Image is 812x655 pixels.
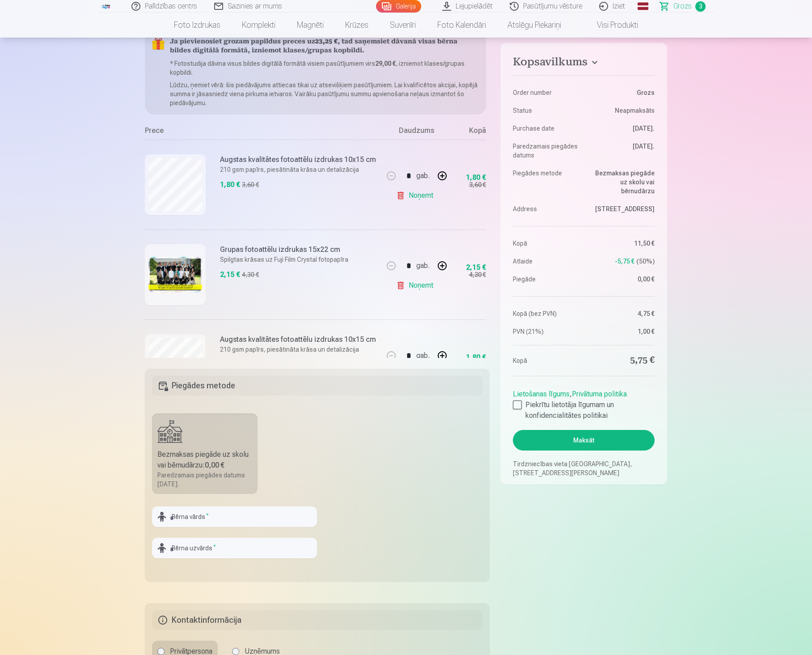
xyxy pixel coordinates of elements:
[588,124,655,133] dd: [DATE].
[513,327,579,336] dt: PVN (21%)
[450,125,486,140] div: Kopā
[513,257,579,266] dt: Atlaide
[695,1,706,12] span: 3
[497,13,572,38] a: Atslēgu piekariņi
[315,38,338,45] b: 23,25 €
[572,390,627,398] a: Privātuma politika
[513,354,579,367] dt: Kopā
[466,265,486,270] div: 2,15 €
[513,239,579,248] dt: Kopā
[152,610,482,630] h5: Kontaktinformācija
[513,390,570,398] a: Lietošanas līgums
[588,88,655,97] dd: Grozs
[101,4,111,9] img: /fa1
[375,60,396,67] b: 29,00 €
[466,175,486,180] div: 1,80 €
[416,255,430,276] div: gab.
[513,459,655,477] p: Tirdzniecības vieta [GEOGRAPHIC_DATA], [STREET_ADDRESS][PERSON_NAME]
[416,345,430,366] div: gab.
[170,59,479,77] p: * Fotostudija dāvina visus bildes digitālā formātā visiem pasūtījumiem virs , izniemot klases/gru...
[615,257,634,266] span: -5,75 €
[157,648,165,655] input: Privātpersona
[157,449,252,471] div: Bezmaksas piegāde uz skolu vai bērnudārzu :
[286,13,334,38] a: Magnēti
[334,13,379,38] a: Krūzes
[513,309,579,318] dt: Kopā (bez PVN)
[231,13,286,38] a: Komplekti
[220,255,348,264] p: Spilgtas krāsas uz Fuji Film Crystal fotopapīra
[396,187,437,204] a: Noņemt
[469,180,486,189] div: 3,60 €
[383,125,450,140] div: Daudzums
[220,154,376,165] h6: Augstas kvalitātes fotoattēlu izdrukas 10x15 cm
[588,239,655,248] dd: 11,50 €
[469,270,486,279] div: 4,30 €
[513,275,579,284] dt: Piegāde
[170,81,479,107] p: Lūdzu, ņemiet vērā: šis piedāvājums attiecas tikai uz atsevišķiem pasūtījumiem. Lai kvalificētos ...
[588,142,655,160] dd: [DATE].
[152,376,482,396] h5: Piegādes metode
[513,124,579,133] dt: Purchase date
[427,13,497,38] a: Foto kalendāri
[242,270,259,279] div: 4,30 €
[220,345,376,354] p: 210 gsm papīrs, piesātināta krāsa un detalizācija
[513,106,579,115] dt: Status
[588,169,655,196] dd: Bezmaksas piegāde uz skolu vai bērnudārzu
[513,385,655,421] div: ,
[232,648,239,655] input: Uzņēmums
[396,276,437,294] a: Noņemt
[588,327,655,336] dd: 1,00 €
[513,88,579,97] dt: Order number
[513,430,655,451] button: Maksāt
[205,461,224,469] b: 0,00 €
[636,257,655,266] span: 50 %
[513,204,579,213] dt: Address
[145,125,383,140] div: Prece
[466,355,486,360] div: 1,80 €
[220,269,240,280] div: 2,15 €
[163,13,231,38] a: Foto izdrukas
[220,334,376,345] h6: Augstas kvalitātes fotoattēlu izdrukas 10x15 cm
[588,275,655,284] dd: 0,00 €
[588,354,655,367] dd: 5,75 €
[572,13,649,38] a: Visi produkti
[157,471,252,489] div: Paredzamais piegādes datums [DATE].
[513,400,655,421] label: Piekrītu lietotāja līgumam un konfidencialitātes politikai
[170,38,479,55] h5: Ja pievienosiet grozam papildus preces uz , tad saņemsiet dāvanā visas bērna bildes digitālā form...
[220,179,240,190] div: 1,80 €
[220,244,348,255] h6: Grupas fotoattēlu izdrukas 15x22 cm
[220,165,376,174] p: 210 gsm papīrs, piesātināta krāsa un detalizācija
[513,169,579,196] dt: Piegādes metode
[513,55,655,72] button: Kopsavilkums
[588,204,655,213] dd: [STREET_ADDRESS]
[242,180,259,189] div: 3,60 €
[513,142,579,160] dt: Paredzamais piegādes datums
[379,13,427,38] a: Suvenīri
[615,106,655,115] span: Neapmaksāts
[588,309,655,318] dd: 4,75 €
[416,165,430,187] div: gab.
[673,1,692,12] span: Grozs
